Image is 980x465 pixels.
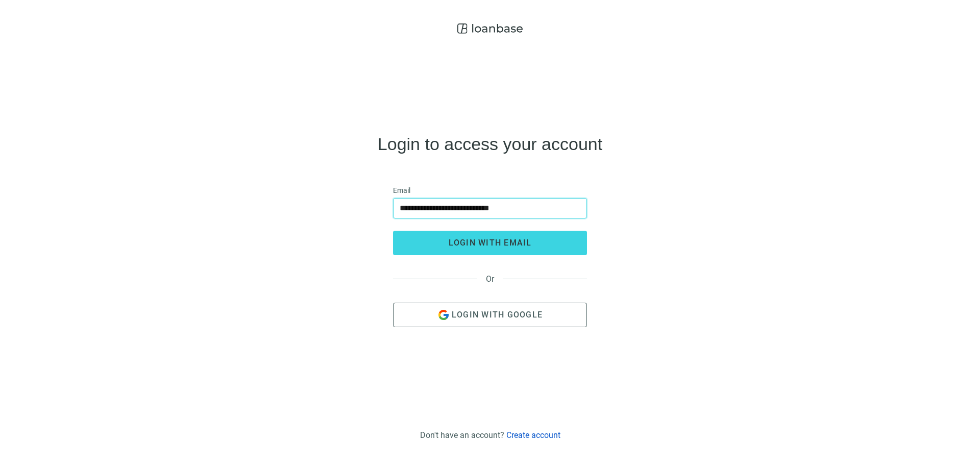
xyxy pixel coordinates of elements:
a: Create account [506,430,560,440]
button: Login with Google [393,303,587,327]
span: login with email [449,238,532,248]
span: Or [477,274,503,284]
button: login with email [393,231,587,255]
div: Don't have an account? [420,430,560,440]
span: Email [393,185,410,196]
h4: Login to access your account [378,136,602,152]
span: Login with Google [452,310,543,320]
